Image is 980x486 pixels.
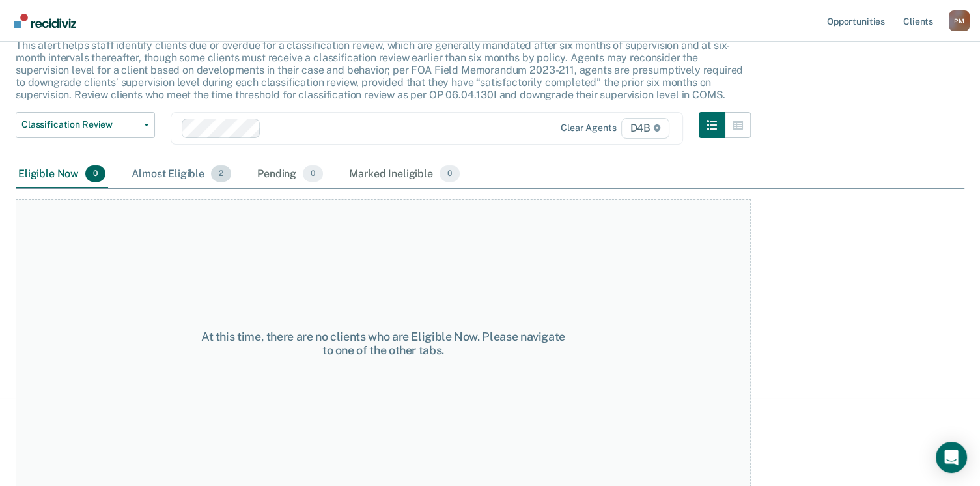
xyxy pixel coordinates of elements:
span: 2 [211,165,231,182]
img: Recidiviz [14,14,76,28]
div: Marked Ineligible0 [346,160,462,189]
span: 0 [85,165,105,182]
button: Profile dropdown button [949,10,970,31]
span: Classification Review [21,119,139,130]
div: At this time, there are no clients who are Eligible Now. Please navigate to one of the other tabs. [200,330,567,358]
span: 0 [303,165,323,182]
p: This alert helps staff identify clients due or overdue for a classification review, which are gen... [16,39,743,102]
div: Almost Eligible2 [129,160,234,189]
div: P M [949,10,970,31]
div: Eligible Now0 [16,160,108,189]
div: Clear agents [561,122,616,134]
span: 0 [440,165,460,182]
div: Pending0 [255,160,326,189]
button: Classification Review [16,112,155,138]
div: Open Intercom Messenger [936,442,967,473]
span: D4B [621,118,669,139]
